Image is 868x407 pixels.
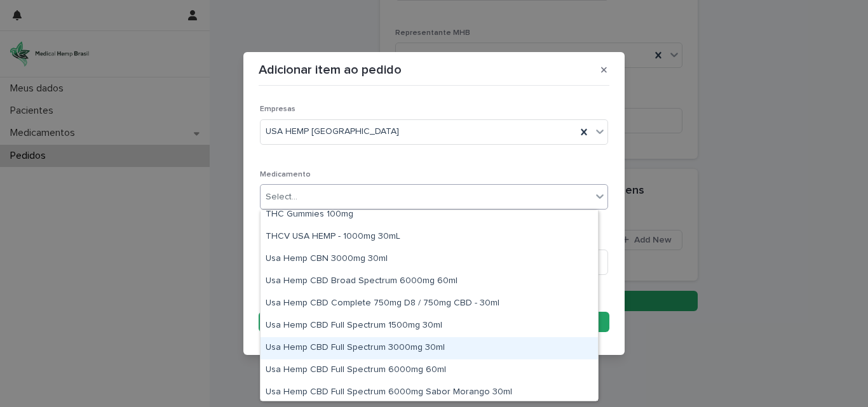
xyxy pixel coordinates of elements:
[261,359,598,382] div: Usa Hemp CBD Full Spectrum 6000mg 60ml
[261,382,598,404] div: Usa Hemp CBD Full Spectrum 6000mg Sabor Morango 30ml
[266,125,399,138] span: USA HEMP [GEOGRAPHIC_DATA]
[261,293,598,315] div: Usa Hemp CBD Complete 750mg D8 / 750mg CBD - 30ml
[261,248,598,270] div: Usa Hemp CBN 3000mg 30ml
[266,190,297,204] div: Select...
[259,312,609,332] button: Save
[261,337,598,359] div: Usa Hemp CBD Full Spectrum 3000mg 30ml
[260,171,311,178] span: Medicamento
[259,62,402,77] p: Adicionar item ao pedido
[261,204,598,226] div: THC Gummies 100mg
[261,315,598,337] div: Usa Hemp CBD Full Spectrum 1500mg 30ml
[261,270,598,293] div: Usa Hemp CBD Broad Spectrum 6000mg 60ml
[260,105,295,113] span: Empresas
[261,226,598,248] div: THCV USA HEMP - 1000mg 30mL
